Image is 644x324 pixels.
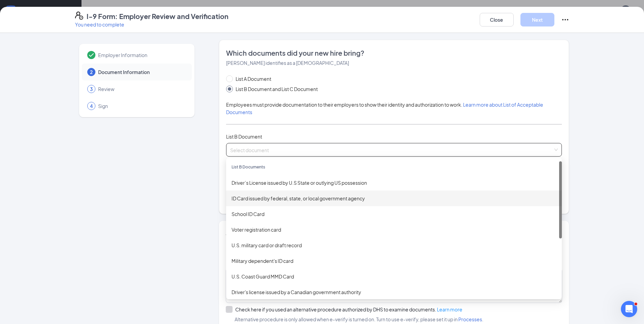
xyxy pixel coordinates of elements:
button: Close [480,13,514,26]
span: Additional information [226,228,299,236]
svg: Ellipses [561,16,569,24]
div: Military dependent's ID card [232,257,556,265]
div: ID Card issued by federal, state, or local government agency [232,195,556,202]
button: Next [520,13,554,26]
span: 4 [90,103,93,109]
div: Driver’s License issued by U.S State or outlying US possession [232,179,556,186]
span: Document Information [98,69,185,75]
svg: FormI9EVerifyIcon [75,12,83,20]
svg: Checkmark [87,51,95,59]
a: Learn more [437,306,462,312]
div: Voter registration card [232,226,556,233]
iframe: Intercom live chat [621,301,637,317]
span: Alternative procedure is only allowed when e-verify is turned on. Turn to use e-verify, please se... [226,316,562,323]
span: List B Document [226,133,262,140]
span: List B Document and List C Document [233,85,320,93]
span: [PERSON_NAME] identifies as a [DEMOGRAPHIC_DATA] [226,60,349,66]
h4: I-9 Form: Employer Review and Verification [87,12,228,21]
span: 2 [90,69,93,75]
span: List B Documents [232,164,265,169]
div: Driver's license issued by a Canadian government authority [232,288,556,296]
span: Employees must provide documentation to their employers to show their identity and authorization ... [226,102,543,115]
div: U.S. military card or draft record [232,241,556,249]
p: You need to complete [75,21,228,28]
span: 3 [90,86,93,92]
div: U.S. Coast Guard MMD Card [232,273,556,280]
span: Sign [98,103,185,109]
span: Provide all notes relating employment authorization stamps or receipts, extensions, additional do... [226,249,548,262]
a: Processes [458,316,482,322]
span: List A Document [233,75,274,83]
span: Employer Information [98,52,185,58]
div: School ID Card [232,210,556,218]
span: Which documents did your new hire bring? [226,48,562,58]
span: Review [98,86,185,92]
div: Check here if you used an alternative procedure authorized by DHS to examine documents. [235,306,462,313]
